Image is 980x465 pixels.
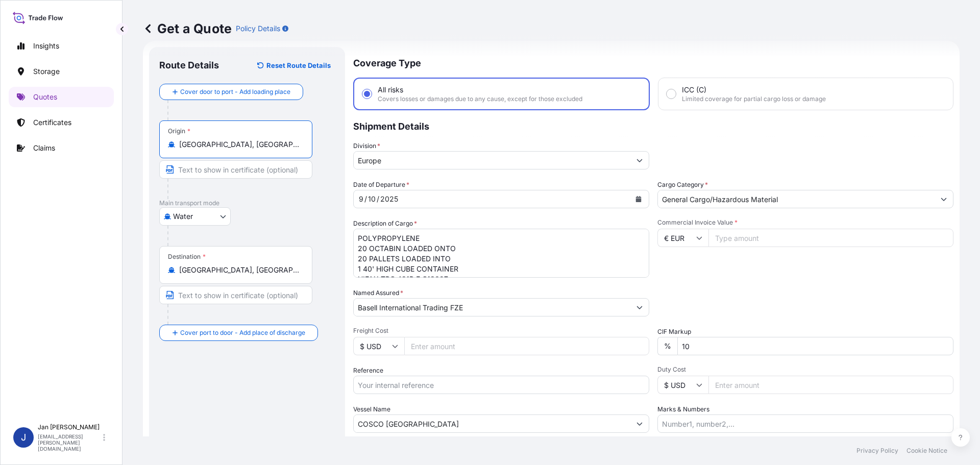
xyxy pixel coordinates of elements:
label: Reference [353,365,383,376]
p: Get a Quote [143,20,232,37]
button: Show suggestions [935,190,953,208]
a: Cookie Notice [906,447,947,455]
a: Claims [9,138,114,158]
a: Insights [9,36,114,56]
span: Duty Cost [657,365,953,374]
input: All risksCovers losses or damages due to any cause, except for those excluded [362,89,372,99]
input: Origin [179,139,300,150]
p: [EMAIL_ADDRESS][PERSON_NAME][DOMAIN_NAME] [38,433,101,452]
input: Destination [179,265,300,275]
span: Covers losses or damages due to any cause, except for those excluded [378,95,582,103]
label: Division [353,141,380,151]
p: Route Details [159,59,219,71]
label: Vessel Name [353,404,390,414]
label: Cargo Category [657,180,708,190]
p: Certificates [33,117,71,128]
label: Named Assured [353,288,403,298]
button: Select transport [159,207,231,226]
p: Shipment Details [353,110,953,141]
input: Type amount [708,229,953,247]
button: Cover port to door - Add place of discharge [159,325,318,341]
p: Quotes [33,92,57,102]
span: ICC (C) [682,85,706,95]
span: Commercial Invoice Value [657,218,953,227]
input: Select a commodity type [658,190,935,208]
p: Main transport mode [159,199,335,207]
input: Enter percentage [677,337,953,355]
input: Text to appear on certificate [159,286,312,304]
p: Reset Route Details [266,60,331,70]
a: Storage [9,61,114,82]
div: / [377,193,379,205]
input: ICC (C)Limited coverage for partial cargo loss or damage [667,89,676,99]
p: Coverage Type [353,47,953,78]
button: Calendar [630,191,647,207]
span: Date of Departure [353,180,409,190]
span: J [21,432,26,443]
input: Full name [354,298,630,316]
div: year, [379,193,399,205]
p: Jan [PERSON_NAME] [38,423,101,431]
input: Text to appear on certificate [159,160,312,179]
div: Origin [168,127,190,135]
input: Enter amount [404,337,649,355]
span: Water [173,211,193,222]
span: Cover port to door - Add place of discharge [180,328,305,338]
span: Cover door to port - Add loading place [180,87,290,97]
button: Show suggestions [630,151,649,169]
a: Privacy Policy [856,447,898,455]
input: Type to search vessel name or IMO [354,414,630,433]
input: Number1, number2,... [657,414,953,433]
p: Insights [33,41,59,51]
p: Storage [33,66,60,77]
textarea: POLYPROPYLENE 20 OCTABIN LOADED ONTO 20 PALLETS LOADED INTO 1 40' HIGH CUBE CONTAINER HIFAX TRC 4... [353,229,649,278]
button: Show suggestions [630,414,649,433]
input: Enter amount [708,376,953,394]
div: % [657,337,677,355]
a: Certificates [9,112,114,133]
label: Description of Cargo [353,218,417,229]
span: Freight Cost [353,327,649,335]
input: Your internal reference [353,376,649,394]
p: Claims [33,143,55,153]
button: Show suggestions [630,298,649,316]
div: day, [367,193,377,205]
input: Type to search division [354,151,630,169]
span: Limited coverage for partial cargo loss or damage [682,95,826,103]
button: Reset Route Details [252,57,335,74]
div: / [364,193,367,205]
label: CIF Markup [657,327,691,337]
div: month, [358,193,364,205]
div: Destination [168,253,206,261]
p: Policy Details [236,23,280,34]
button: Cover door to port - Add loading place [159,84,303,100]
label: Marks & Numbers [657,404,709,414]
a: Quotes [9,87,114,107]
span: All risks [378,85,403,95]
